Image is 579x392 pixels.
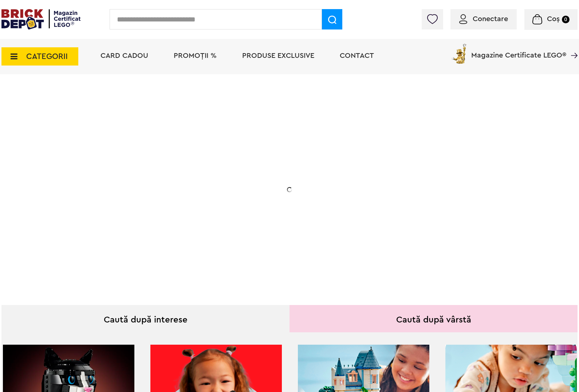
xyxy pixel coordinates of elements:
[459,15,508,23] a: Conectare
[340,52,374,59] a: Contact
[471,42,566,59] span: Magazine Certificate LEGO®
[53,227,199,236] div: Explorează
[242,52,314,59] a: Produse exclusive
[562,16,570,23] small: 0
[101,52,148,59] a: Card Cadou
[1,305,289,332] div: Caută după interese
[473,15,508,23] span: Conectare
[174,52,217,59] a: PROMOȚII %
[53,180,199,211] h2: La două seturi LEGO de adulți achiziționate din selecție! În perioada 12 - [DATE]!
[547,15,560,23] span: Coș
[289,305,578,332] div: Caută după vârstă
[53,147,199,173] h1: 20% Reducere!
[26,52,68,60] span: CATEGORII
[566,42,578,50] a: Magazine Certificate LEGO®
